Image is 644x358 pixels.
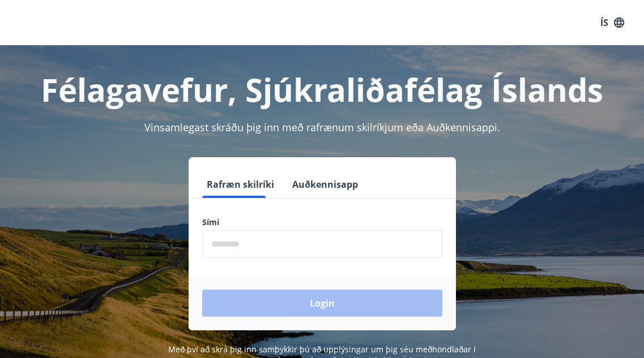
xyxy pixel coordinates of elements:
label: Sími [202,217,442,228]
span: Vinsamlegast skráðu þig inn með rafrænum skilríkjum eða Auðkennisappi. [144,120,500,134]
button: Rafræn skilríki [202,171,279,198]
button: ÍS [594,12,630,33]
button: Auðkennisapp [288,171,362,198]
h1: Félagavefur, Sjúkraliðafélag Íslands [14,68,630,111]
